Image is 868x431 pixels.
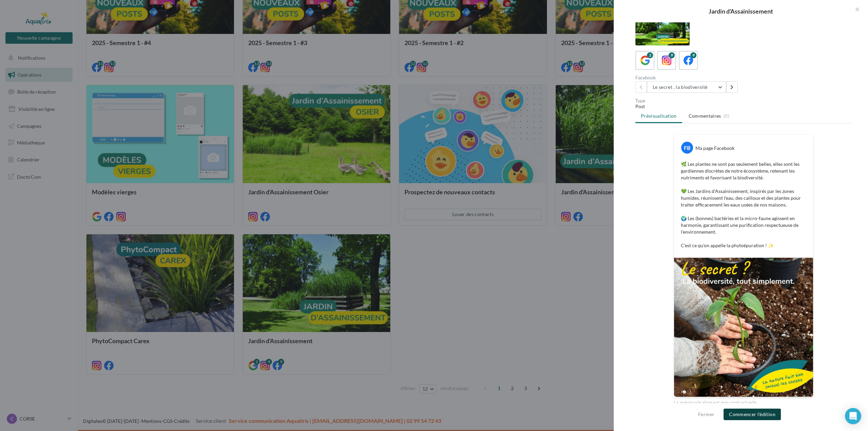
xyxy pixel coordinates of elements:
div: 9 [690,52,696,58]
div: Post [635,103,852,110]
div: 2 [647,52,653,58]
div: Ma page Facebook [695,145,734,152]
button: Fermer [695,410,717,418]
button: Le secret , la biodiversité [647,81,726,93]
div: Type [635,98,852,103]
div: Facebook [635,75,741,80]
p: 🌿 Les plantes ne sont pas seulement belles, elles sont les gardiennes discrètes de notre écosystè... [681,161,806,249]
button: Commencer l'édition [724,409,781,420]
div: 9 [669,52,675,58]
div: La prévisualisation est non-contractuelle [674,397,813,406]
div: Jardin d'Assainissement [625,8,857,14]
span: (0) [724,113,729,119]
div: Open Intercom Messenger [845,408,861,424]
span: Commentaires [689,113,721,119]
div: FB [681,142,693,154]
